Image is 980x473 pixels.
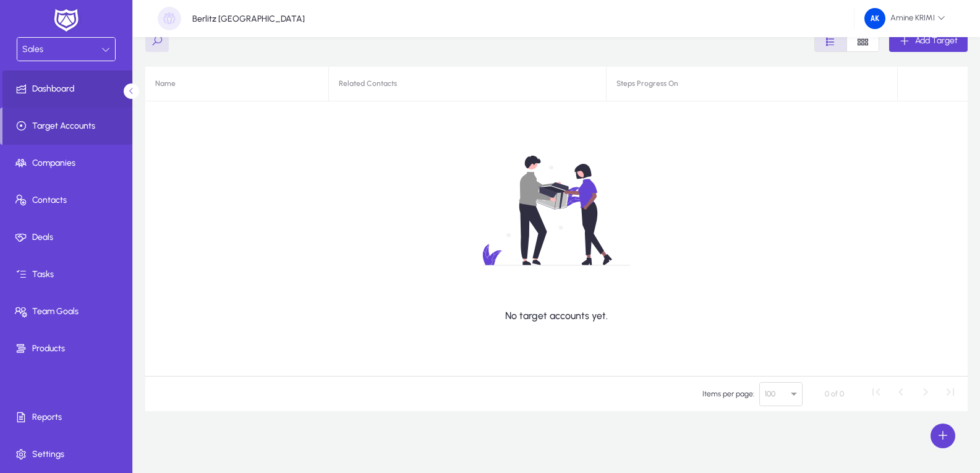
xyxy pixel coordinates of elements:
a: Tasks [2,256,135,293]
span: Amine KRIMI [864,8,945,29]
span: Companies [2,157,135,169]
span: Tasks [2,268,135,281]
a: Products [2,330,135,367]
span: Contacts [2,194,135,207]
a: Settings [2,436,135,473]
span: Deals [2,231,135,244]
span: Add Target [915,35,958,46]
a: Deals [2,219,135,256]
p: No target accounts yet. [505,310,608,322]
span: Target Accounts [2,120,132,132]
mat-paginator: Select page [145,376,968,411]
button: Add Target [889,30,968,52]
a: Dashboard [2,70,135,108]
span: Settings [2,448,135,461]
button: Amine KRIMI [854,7,955,30]
div: 0 of 0 [825,388,844,400]
a: Team Goals [2,293,135,330]
mat-button-toggle-group: Layout Style [814,29,879,52]
span: Dashboard [2,83,135,95]
div: Items per page: [702,388,754,400]
span: Team Goals [2,305,135,318]
p: Berlitz [GEOGRAPHIC_DATA] [192,14,305,24]
img: no-data.svg [420,121,693,300]
a: Companies [2,145,135,182]
img: organization-placeholder.png [158,7,181,30]
img: 244.png [864,8,885,29]
span: Reports [2,411,135,424]
a: Contacts [2,182,135,219]
a: Reports [2,399,135,436]
span: Products [2,343,135,355]
span: Sales [22,44,43,54]
img: white-logo.png [51,7,82,33]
